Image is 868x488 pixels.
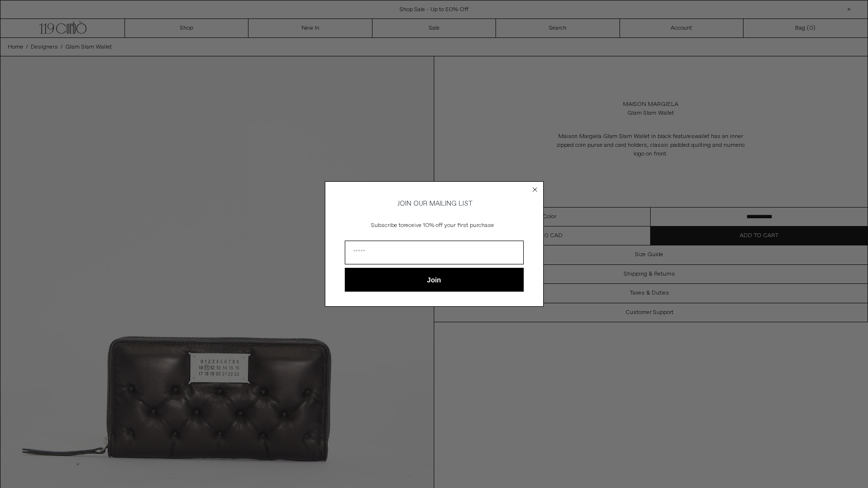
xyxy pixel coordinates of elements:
span: Subscribe to [371,222,404,229]
span: receive 10% off your first purchase [404,222,494,229]
span: JOIN OUR MAILING LIST [396,199,473,208]
button: Close dialog [530,185,540,194]
button: Join [345,268,524,292]
input: Email [345,241,524,264]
